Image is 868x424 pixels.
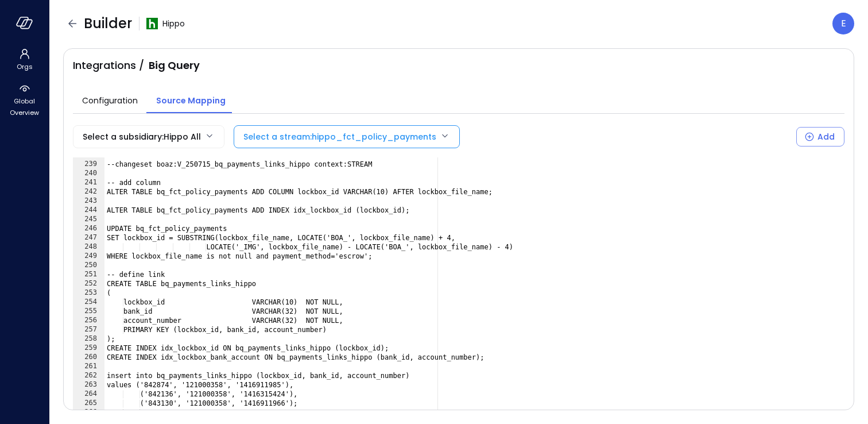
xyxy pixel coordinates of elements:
[73,224,104,233] div: 246
[2,80,46,120] div: Global Overview
[73,390,104,399] div: 264
[796,127,844,147] button: Add
[73,279,104,288] div: 252
[83,126,201,148] div: Select a subsidiary : Hippo All
[73,399,104,408] div: 265
[149,58,200,73] span: Big Query
[73,252,104,261] div: 249
[73,178,104,187] div: 241
[73,206,104,215] div: 244
[73,187,104,196] div: 242
[73,58,144,73] span: Integrations /
[73,288,104,298] div: 253
[73,380,104,390] div: 263
[73,408,104,417] div: 266
[243,126,436,148] div: Select a stream : hippo_fct_policy_payments
[162,17,185,30] span: Hippo
[817,130,835,144] div: Add
[841,17,846,30] p: E
[832,13,854,34] div: Eleanor Yehudai
[17,61,33,72] span: Orgs
[73,160,104,169] div: 239
[796,125,844,148] div: Select a Subsidiary to add a new Stream
[73,316,104,325] div: 256
[73,261,104,270] div: 250
[73,196,104,206] div: 243
[73,307,104,316] div: 255
[146,18,158,29] img: ynjrjpaiymlkbkxtflmu
[73,353,104,362] div: 260
[156,94,226,107] span: Source Mapping
[73,325,104,334] div: 257
[73,242,104,252] div: 248
[82,94,138,107] span: Configuration
[73,371,104,380] div: 262
[7,95,42,118] span: Global Overview
[73,270,104,279] div: 251
[73,233,104,242] div: 247
[73,215,104,224] div: 245
[2,46,46,74] div: Orgs
[73,298,104,307] div: 254
[73,344,104,353] div: 259
[73,169,104,178] div: 240
[73,362,104,371] div: 261
[84,14,132,33] span: Builder
[73,334,104,344] div: 258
